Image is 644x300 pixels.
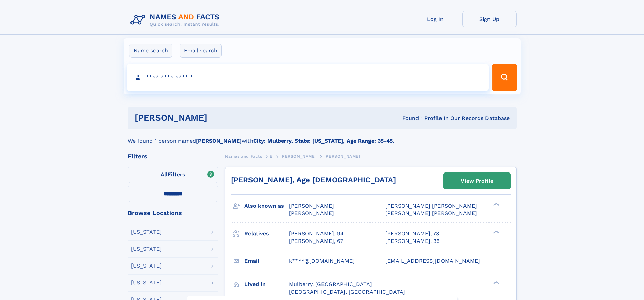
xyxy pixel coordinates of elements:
[244,279,289,290] h3: Lived in
[289,289,405,295] span: [GEOGRAPHIC_DATA], [GEOGRAPHIC_DATA]
[131,246,162,252] div: [US_STATE]
[385,237,440,245] a: [PERSON_NAME], 36
[289,230,344,237] a: [PERSON_NAME], 94
[131,263,162,269] div: [US_STATE]
[462,11,517,27] a: Sign Up
[289,281,372,287] span: Mulberry, [GEOGRAPHIC_DATA]
[270,154,273,159] span: E
[231,176,396,184] a: [PERSON_NAME], Age [DEMOGRAPHIC_DATA]
[128,129,517,145] div: We found 1 person named with .
[128,11,225,29] img: Logo Names and Facts
[492,64,517,91] button: Search Button
[492,230,500,234] div: ❯
[225,152,262,160] a: Names and Facts
[408,11,462,27] a: Log In
[385,203,477,209] span: [PERSON_NAME] [PERSON_NAME]
[131,280,162,285] div: [US_STATE]
[128,210,218,216] div: Browse Locations
[135,114,305,122] h1: [PERSON_NAME]
[244,228,289,239] h3: Relatives
[244,255,289,267] h3: Email
[492,280,500,285] div: ❯
[385,230,439,237] a: [PERSON_NAME], 73
[305,115,510,122] div: Found 1 Profile In Our Records Database
[180,44,222,58] label: Email search
[196,138,242,144] b: [PERSON_NAME]
[461,173,493,189] div: View Profile
[289,237,343,245] a: [PERSON_NAME], 67
[280,154,316,159] span: [PERSON_NAME]
[385,210,477,216] span: [PERSON_NAME] [PERSON_NAME]
[492,202,500,207] div: ❯
[444,173,510,189] a: View Profile
[127,64,489,91] input: search input
[129,44,172,58] label: Name search
[128,153,218,159] div: Filters
[161,171,168,178] span: All
[385,258,480,264] span: [EMAIL_ADDRESS][DOMAIN_NAME]
[131,229,162,235] div: [US_STATE]
[289,203,334,209] span: [PERSON_NAME]
[289,210,334,216] span: [PERSON_NAME]
[244,200,289,212] h3: Also known as
[270,152,273,160] a: E
[253,138,393,144] b: City: Mulberry, State: [US_STATE], Age Range: 35-45
[128,167,218,183] label: Filters
[280,152,316,160] a: [PERSON_NAME]
[324,154,360,159] span: [PERSON_NAME]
